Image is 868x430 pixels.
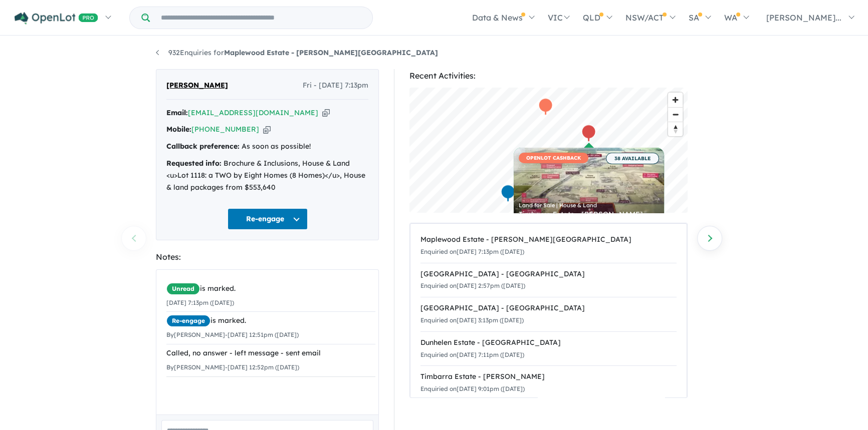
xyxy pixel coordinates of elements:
a: Timbarra Estate - [PERSON_NAME]Enquiried on[DATE] 9:01pm ([DATE]) [420,365,677,400]
div: Map marker [538,98,553,116]
small: By [PERSON_NAME] - [DATE] 12:51pm ([DATE]) [166,331,299,338]
div: [GEOGRAPHIC_DATA] - [GEOGRAPHIC_DATA] [420,302,677,314]
small: [DATE] 7:13pm ([DATE]) [166,299,234,306]
strong: Email: [166,108,188,117]
span: Reset bearing to north [668,122,683,136]
div: Land for Sale | House & Land [519,203,659,208]
small: Enquiried on [DATE] 2:57pm ([DATE]) [420,282,525,289]
strong: Requested info: [166,159,222,168]
a: [PHONE_NUMBER] [191,125,259,134]
div: As soon as possible! [166,141,368,153]
span: Zoom out [668,108,683,122]
div: Dunhelen Estate - [GEOGRAPHIC_DATA] [420,337,677,349]
button: Re-engage [228,208,308,230]
div: Notes: [156,250,379,264]
a: 932Enquiries forMaplewood Estate - [PERSON_NAME][GEOGRAPHIC_DATA] [156,48,438,57]
div: [GEOGRAPHIC_DATA] - [GEOGRAPHIC_DATA] [420,268,677,280]
span: Re-engage [166,315,210,327]
div: Called, no answer - left message - sent email [166,347,375,359]
button: Copy [263,124,271,135]
div: is marked. [166,283,375,295]
div: Map marker [581,124,596,143]
small: Enquiried on [DATE] 7:13pm ([DATE]) [420,248,524,255]
strong: Maplewood Estate - [PERSON_NAME][GEOGRAPHIC_DATA] [224,48,438,57]
span: 38 AVAILABLE [606,153,659,164]
span: [PERSON_NAME] [166,80,228,92]
div: Timbarra Estate - [PERSON_NAME] [519,211,659,218]
span: [PERSON_NAME]... [766,13,841,23]
canvas: Map [409,88,688,213]
div: Timbarra Estate - [PERSON_NAME] [420,371,677,383]
span: Fri - [DATE] 7:13pm [303,80,368,92]
button: Copy [322,108,330,118]
nav: breadcrumb [156,47,712,59]
a: [GEOGRAPHIC_DATA] - [GEOGRAPHIC_DATA]Enquiried on[DATE] 2:57pm ([DATE]) [420,263,677,298]
a: [EMAIL_ADDRESS][DOMAIN_NAME] [188,108,318,117]
button: Zoom out [668,107,683,122]
small: By [PERSON_NAME] - [DATE] 12:52pm ([DATE]) [166,363,299,371]
div: Maplewood Estate - [PERSON_NAME][GEOGRAPHIC_DATA] [420,234,677,246]
small: Enquiried on [DATE] 9:01pm ([DATE]) [420,385,525,392]
img: Openlot PRO Logo White [15,12,98,25]
a: Maplewood Estate - [PERSON_NAME][GEOGRAPHIC_DATA]Enquiried on[DATE] 7:13pm ([DATE]) [420,229,677,263]
a: OPENLOT CASHBACK 38 AVAILABLE Land for Sale | House & Land Timbarra Estate - [PERSON_NAME] [514,148,664,223]
strong: Callback preference: [166,142,240,151]
div: is marked. [166,315,375,327]
small: Enquiried on [DATE] 3:13pm ([DATE]) [420,316,524,324]
div: Recent Activities: [409,69,688,83]
a: Dunhelen Estate - [GEOGRAPHIC_DATA]Enquiried on[DATE] 7:11pm ([DATE]) [420,331,677,366]
div: Brochure & Inclusions, House & Land <u>Lot 1118: a TWO by Eight Homes (8 Homes)</u>, House & land... [166,158,368,193]
input: Try estate name, suburb, builder or developer [152,7,370,29]
button: Zoom in [668,93,683,107]
span: Unread [166,283,200,295]
div: Map marker [501,184,516,203]
small: Enquiried on [DATE] 7:11pm ([DATE]) [420,351,524,358]
strong: Mobile: [166,125,191,134]
button: Reset bearing to north [668,122,683,136]
a: [GEOGRAPHIC_DATA] - [GEOGRAPHIC_DATA]Enquiried on[DATE] 3:13pm ([DATE]) [420,297,677,332]
span: OPENLOT CASHBACK [519,153,588,163]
